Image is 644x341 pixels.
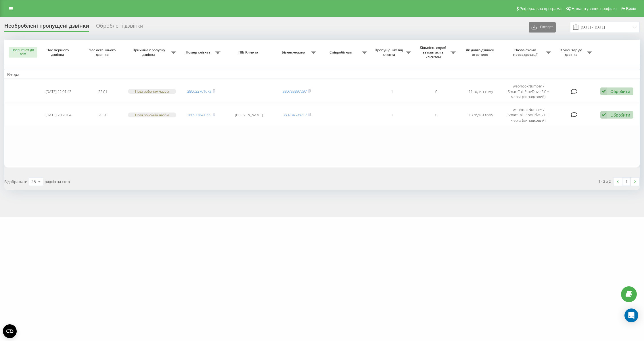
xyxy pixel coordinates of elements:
[540,25,553,29] font: Експорт
[89,47,116,57] font: Час останнього дзвінка
[283,89,307,94] a: 380733897297
[420,45,446,59] font: Кількість спроб зв'язатися з клієнтом
[375,47,403,57] font: Пропущених від клієнта
[235,112,263,117] font: [PERSON_NAME]
[4,179,27,184] font: Відображати
[135,89,169,94] font: Поза робочим часом
[45,112,71,117] font: [DATE] 20:20:04
[598,179,611,184] font: 1 - 2 з 2
[508,83,549,99] font: webhookNumber / SmartCall PipeDrive 2.0 + черга (випадковий)
[187,89,211,94] a: 380633761672
[98,112,107,117] font: 20:20
[508,107,549,123] font: webhookNumber / SmartCall PipeDrive 2.0 + черга (випадковий)
[31,179,36,184] font: 25
[45,179,70,184] font: рядків на стор
[513,47,537,57] font: Назва схеми переадресації
[329,50,352,55] font: Співробітник
[435,89,437,94] font: 0
[9,47,37,58] button: Зверніться до всіх
[624,308,638,322] div: Open Intercom Messenger
[391,112,393,117] font: 1
[610,112,630,118] font: Обробити
[469,112,493,117] font: 13 годин тому
[4,22,89,29] font: Необроблені пропущені дзвінки
[626,6,636,11] font: Вихід
[282,50,305,55] font: Бізнес-номер
[45,89,71,94] font: [DATE] 22:01:43
[3,324,17,338] button: Open CMP widget
[7,72,20,77] font: Вчора
[529,22,556,33] button: Експорт
[520,6,562,11] font: Реферальна програма
[466,47,494,57] font: Як довго дзвінок втрачено
[610,89,630,94] font: Обробити
[47,47,69,57] font: Час першого дзвінка
[572,6,616,11] font: Налаштування профілю
[133,47,165,57] font: Причина пропуску дзвінка
[626,179,628,184] font: 1
[469,89,493,94] font: 11 годин тому
[12,48,34,56] font: Зверніться до всіх
[187,112,211,117] a: 380977841399
[238,50,258,55] font: ПІБ Клієнта
[98,89,107,94] font: 22:01
[560,47,582,57] font: Коментар до дзвінка
[96,22,143,29] font: Оброблені дзвінки
[186,50,210,55] font: Номер клієнта
[435,112,437,117] font: 0
[391,89,393,94] font: 1
[283,112,307,117] a: 380734598717
[135,113,169,117] font: Поза робочим часом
